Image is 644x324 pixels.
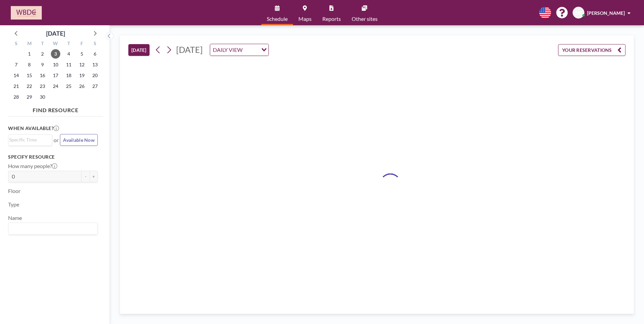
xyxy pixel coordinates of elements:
[23,40,36,48] div: M
[90,171,98,182] button: +
[64,82,73,91] span: Thursday, September 25, 2025
[49,40,62,48] div: W
[77,60,87,69] span: Friday, September 12, 2025
[60,134,98,146] button: Available Now
[128,44,150,56] button: [DATE]
[51,49,60,59] span: Wednesday, September 3, 2025
[38,71,47,80] span: Tuesday, September 16, 2025
[77,71,87,80] span: Friday, September 19, 2025
[62,40,75,48] div: T
[298,16,312,22] span: Maps
[210,44,268,56] div: Search for option
[212,45,244,54] span: DAILY VIEW
[64,60,73,69] span: Thursday, September 11, 2025
[90,82,100,91] span: Saturday, September 27, 2025
[77,82,87,91] span: Friday, September 26, 2025
[54,137,59,143] span: or
[51,60,60,69] span: Wednesday, September 10, 2025
[11,71,21,80] span: Sunday, September 14, 2025
[11,92,21,102] span: Sunday, September 28, 2025
[245,45,257,54] input: Search for option
[38,82,47,91] span: Tuesday, September 23, 2025
[63,137,95,143] span: Available Now
[82,171,90,182] button: -
[8,104,103,114] h4: FIND RESOURCE
[8,163,57,169] label: How many people?
[8,223,97,234] div: Search for option
[11,82,21,91] span: Sunday, September 21, 2025
[8,215,22,221] label: Name
[90,60,100,69] span: Saturday, September 13, 2025
[9,224,94,233] input: Search for option
[38,60,47,69] span: Tuesday, September 9, 2025
[36,40,49,48] div: T
[25,92,34,102] span: Monday, September 29, 2025
[587,10,625,16] span: [PERSON_NAME]
[267,16,288,22] span: Schedule
[575,10,582,16] span: DB
[77,49,87,59] span: Friday, September 5, 2025
[90,49,100,59] span: Saturday, September 6, 2025
[64,49,73,59] span: Thursday, September 4, 2025
[38,92,47,102] span: Tuesday, September 30, 2025
[176,44,203,55] span: [DATE]
[25,49,34,59] span: Monday, September 1, 2025
[8,201,19,208] label: Type
[46,29,65,38] div: [DATE]
[88,40,101,48] div: S
[352,16,378,22] span: Other sites
[75,40,88,48] div: F
[25,60,34,69] span: Monday, September 8, 2025
[38,49,47,59] span: Tuesday, September 2, 2025
[8,188,21,194] label: Floor
[8,135,52,145] div: Search for option
[64,71,73,80] span: Thursday, September 18, 2025
[11,60,21,69] span: Sunday, September 7, 2025
[8,154,98,160] h3: Specify resource
[25,71,34,80] span: Monday, September 15, 2025
[51,82,60,91] span: Wednesday, September 24, 2025
[322,16,341,22] span: Reports
[25,82,34,91] span: Monday, September 22, 2025
[90,71,100,80] span: Saturday, September 20, 2025
[9,136,48,143] input: Search for option
[51,71,60,80] span: Wednesday, September 17, 2025
[10,40,23,48] div: S
[558,44,625,56] button: YOUR RESERVATIONS
[11,6,42,20] img: organization-logo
